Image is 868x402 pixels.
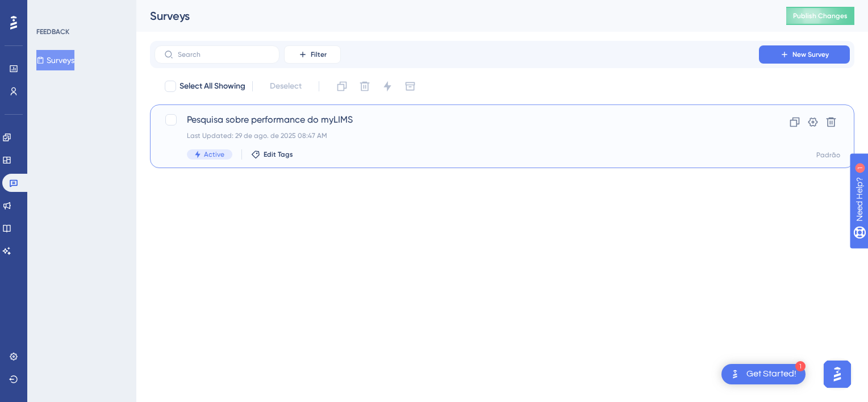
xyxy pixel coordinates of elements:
div: Last Updated: 29 de ago. de 2025 08:47 AM [187,131,727,140]
div: FEEDBACK [36,27,69,36]
span: Pesquisa sobre performance do myLIMS [187,113,727,127]
button: Filter [284,45,341,64]
img: launcher-image-alternative-text [728,367,742,381]
div: Open Get Started! checklist, remaining modules: 1 [721,364,806,384]
button: Surveys [36,50,74,70]
span: New Survey [792,50,829,59]
span: Edit Tags [264,150,293,159]
div: Padrão [816,150,840,160]
iframe: UserGuiding AI Assistant Launcher [820,357,854,391]
span: Need Help? [27,3,71,16]
span: Select All Showing [180,79,245,93]
button: Edit Tags [251,150,293,159]
button: Deselect [260,76,312,97]
span: Active [204,150,224,159]
span: Publish Changes [793,11,848,20]
span: Filter [311,50,327,59]
button: Publish Changes [786,7,854,25]
div: Surveys [150,8,758,24]
input: Search [178,51,270,58]
div: Get Started! [746,368,796,380]
span: Deselect [270,79,302,93]
div: 1 [79,6,82,15]
div: 1 [795,361,806,371]
button: New Survey [759,45,850,64]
